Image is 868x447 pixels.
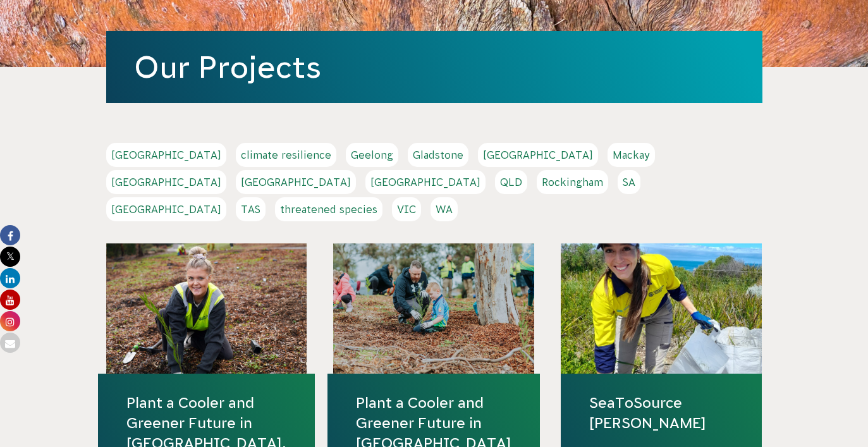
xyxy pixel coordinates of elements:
[236,143,336,167] a: climate resilience
[106,143,226,167] a: [GEOGRAPHIC_DATA]
[236,197,266,221] a: TAS
[618,170,640,194] a: SA
[106,197,226,221] a: [GEOGRAPHIC_DATA]
[134,50,321,84] a: Our Projects
[431,197,458,221] a: WA
[236,170,356,194] a: [GEOGRAPHIC_DATA]
[346,143,398,167] a: Geelong
[392,197,421,221] a: VIC
[408,143,468,167] a: Gladstone
[608,143,655,167] a: Mackay
[478,143,598,167] a: [GEOGRAPHIC_DATA]
[537,170,608,194] a: Rockingham
[495,170,527,194] a: QLD
[365,170,486,194] a: [GEOGRAPHIC_DATA]
[106,170,226,194] a: [GEOGRAPHIC_DATA]
[589,393,733,433] a: SeaToSource [PERSON_NAME]
[275,197,382,221] a: threatened species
